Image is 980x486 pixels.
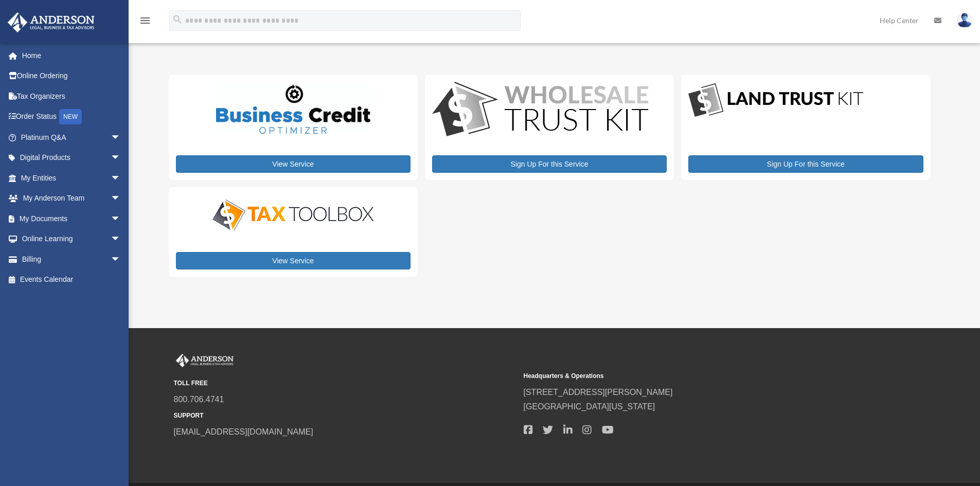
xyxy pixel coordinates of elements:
a: Platinum Q&Aarrow_drop_down [7,127,136,148]
img: Anderson Advisors Platinum Portal [174,354,236,367]
a: 800.706.4741 [174,395,224,404]
a: menu [139,18,151,27]
a: Order StatusNEW [7,106,136,128]
span: arrow_drop_down [111,249,131,270]
a: [EMAIL_ADDRESS][DOMAIN_NAME] [174,427,313,436]
a: Online Ordering [7,66,136,86]
i: menu [139,14,151,27]
a: [GEOGRAPHIC_DATA][US_STATE] [524,402,655,411]
i: search [172,14,183,25]
img: Anderson Advisors Platinum Portal [5,12,98,32]
a: View Service [176,252,411,269]
img: User Pic [957,13,972,28]
span: arrow_drop_down [111,168,131,189]
a: My Documentsarrow_drop_down [7,208,136,229]
span: arrow_drop_down [111,208,131,229]
a: Digital Productsarrow_drop_down [7,148,131,168]
span: arrow_drop_down [111,127,131,148]
a: Sign Up For this Service [688,155,923,173]
img: WS-Trust-Kit-lgo-1.jpg [432,82,648,139]
a: Billingarrow_drop_down [7,249,136,269]
span: arrow_drop_down [111,229,131,250]
div: NEW [59,109,82,124]
a: Sign Up For this Service [432,155,667,173]
small: Headquarters & Operations [524,371,866,382]
span: arrow_drop_down [111,188,131,209]
a: View Service [176,155,411,173]
img: LandTrust_lgo-1.jpg [688,82,863,119]
a: My Anderson Teamarrow_drop_down [7,188,136,209]
span: arrow_drop_down [111,148,131,169]
small: SUPPORT [174,410,516,421]
a: [STREET_ADDRESS][PERSON_NAME] [524,388,673,397]
small: TOLL FREE [174,378,516,389]
a: Tax Organizers [7,86,136,106]
a: Home [7,45,136,66]
a: My Entitiesarrow_drop_down [7,168,136,188]
a: Events Calendar [7,269,136,290]
a: Online Learningarrow_drop_down [7,229,136,249]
